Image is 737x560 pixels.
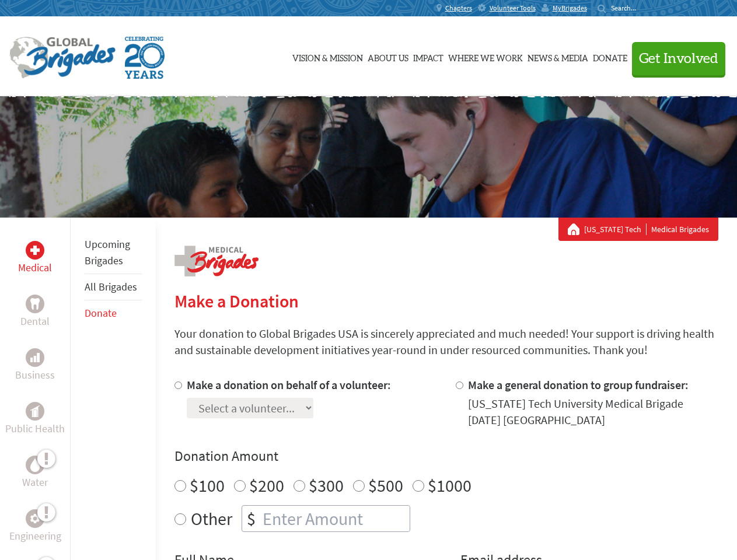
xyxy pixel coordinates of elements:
a: All Brigades [85,280,137,293]
a: [US_STATE] Tech [584,223,647,235]
input: Enter Amount [260,506,410,531]
a: Impact [413,27,443,86]
label: $100 [190,474,225,496]
a: DentalDental [20,295,50,330]
p: Public Health [5,421,65,437]
img: Water [30,458,40,471]
div: Medical Brigades [568,223,709,235]
li: Upcoming Brigades [85,232,142,274]
img: logo-medical.png [174,246,259,276]
label: $500 [368,474,403,496]
a: About Us [368,27,408,86]
img: Engineering [30,514,40,523]
li: All Brigades [85,274,142,300]
p: Business [15,367,55,383]
h2: Make a Donation [174,290,718,311]
div: Engineering [26,509,44,528]
a: Vision & Mission [292,27,363,86]
label: $200 [249,474,284,496]
label: Make a donation on behalf of a volunteer: [187,377,391,392]
p: Medical [18,260,52,276]
a: Donate [85,306,117,320]
a: WaterWater [22,456,48,491]
img: Dental [30,298,40,309]
h4: Donation Amount [174,447,718,466]
input: Search... [611,3,644,12]
img: Medical [30,246,40,255]
p: Water [22,474,48,491]
div: Business [26,348,44,367]
a: MedicalMedical [18,241,52,276]
button: Get Involved [632,42,725,75]
div: $ [242,506,260,531]
li: Donate [85,300,142,326]
div: Dental [26,295,44,313]
div: [US_STATE] Tech University Medical Brigade [DATE] [GEOGRAPHIC_DATA] [468,395,718,428]
span: Volunteer Tools [490,3,536,13]
img: Public Health [30,405,40,417]
span: Get Involved [639,52,718,66]
a: Where We Work [448,27,523,86]
img: Global Brigades Celebrating 20 Years [125,37,165,79]
span: Chapters [445,3,472,13]
div: Public Health [26,402,44,421]
div: Water [26,456,44,474]
p: Engineering [9,528,61,544]
a: Public HealthPublic Health [5,402,65,437]
a: News & Media [528,27,588,86]
p: Your donation to Global Brigades USA is sincerely appreciated and much needed! Your support is dr... [174,325,718,358]
label: $1000 [428,474,471,496]
p: Dental [20,313,50,330]
a: Donate [593,27,627,86]
img: Global Brigades Logo [9,37,116,79]
img: Business [30,353,40,362]
a: Upcoming Brigades [85,237,130,267]
label: Make a general donation to group fundraiser: [468,377,689,392]
a: EngineeringEngineering [9,509,61,544]
div: Medical [26,241,44,260]
span: MyBrigades [553,3,587,13]
label: Other [191,505,232,532]
a: BusinessBusiness [15,348,55,383]
label: $300 [309,474,344,496]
